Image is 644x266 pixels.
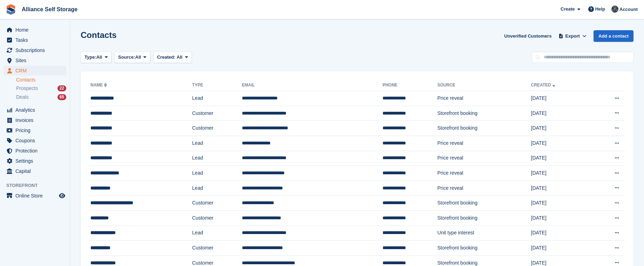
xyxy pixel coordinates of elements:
a: menu [4,35,66,45]
td: Storefront booking [438,121,531,136]
a: menu [4,66,66,76]
a: Contacts [16,77,66,83]
td: [DATE] [531,241,591,256]
a: menu [4,25,66,35]
span: Coupons [15,136,57,145]
td: Price reveal [438,166,531,181]
td: [DATE] [531,151,591,166]
td: [DATE] [531,106,591,121]
a: Name [90,83,108,87]
td: Customer [192,121,242,136]
a: menu [4,156,66,166]
a: menu [4,191,66,201]
a: menu [4,136,66,145]
a: Created [531,83,557,87]
span: Home [15,25,57,35]
td: [DATE] [531,136,591,151]
span: Account [619,6,638,13]
a: menu [4,166,66,176]
span: Create [561,6,575,13]
a: Prospects 22 [16,85,66,92]
td: [DATE] [531,166,591,181]
td: [DATE] [531,121,591,136]
td: [DATE] [531,196,591,211]
a: Add a contact [594,30,633,42]
span: All [177,54,183,60]
th: Type [192,80,242,91]
button: Type: All [81,52,111,63]
span: Invoices [15,115,57,125]
a: menu [4,125,66,135]
a: Unverified Customers [501,30,554,42]
button: Source: All [114,52,150,63]
td: Customer [192,210,242,226]
span: Online Store [15,191,57,201]
button: Created: All [153,52,192,63]
div: 22 [57,85,66,91]
td: Storefront booking [438,210,531,226]
td: Lead [192,226,242,241]
h1: Contacts [81,30,117,40]
span: CRM [15,66,57,76]
td: Lead [192,136,242,151]
th: Source [438,80,531,91]
td: [DATE] [531,91,591,106]
td: Customer [192,106,242,121]
span: Export [565,33,580,40]
span: Pricing [15,125,57,135]
span: Storefront [6,182,70,189]
span: Created: [157,54,176,60]
td: Storefront booking [438,106,531,121]
td: Price reveal [438,136,531,151]
span: Capital [15,166,57,176]
span: Help [595,6,605,13]
td: Lead [192,181,242,196]
td: Unit type interest [438,226,531,241]
td: Price reveal [438,151,531,166]
td: Price reveal [438,181,531,196]
span: All [135,54,141,61]
td: Customer [192,241,242,256]
span: All [96,54,102,61]
span: Tasks [15,35,57,45]
a: menu [4,56,66,65]
img: Romilly Norton [611,6,618,13]
span: Type: [84,54,96,61]
span: Deals [16,94,29,100]
span: Analytics [15,105,57,115]
a: menu [4,146,66,156]
span: Protection [15,146,57,156]
a: menu [4,45,66,55]
td: Lead [192,91,242,106]
td: [DATE] [531,210,591,226]
th: Email [242,80,382,91]
td: [DATE] [531,181,591,196]
td: Price reveal [438,91,531,106]
span: Settings [15,156,57,166]
a: Preview store [58,192,66,200]
td: Storefront booking [438,241,531,256]
span: Subscriptions [15,45,57,55]
span: Source: [118,54,135,61]
span: Sites [15,56,57,65]
a: Deals 65 [16,93,66,101]
th: Phone [382,80,437,91]
button: Export [557,30,588,42]
td: Customer [192,196,242,211]
a: menu [4,115,66,125]
td: Lead [192,151,242,166]
a: Alliance Self Storage [19,4,80,15]
a: menu [4,105,66,115]
td: Lead [192,166,242,181]
td: Storefront booking [438,196,531,211]
span: Prospects [16,85,38,92]
img: stora-icon-8386f47178a22dfd0bd8f6a31ec36ba5ce8667c1dd55bd0f319d3a0aa187defe.svg [6,4,16,15]
div: 65 [57,94,66,100]
td: [DATE] [531,226,591,241]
